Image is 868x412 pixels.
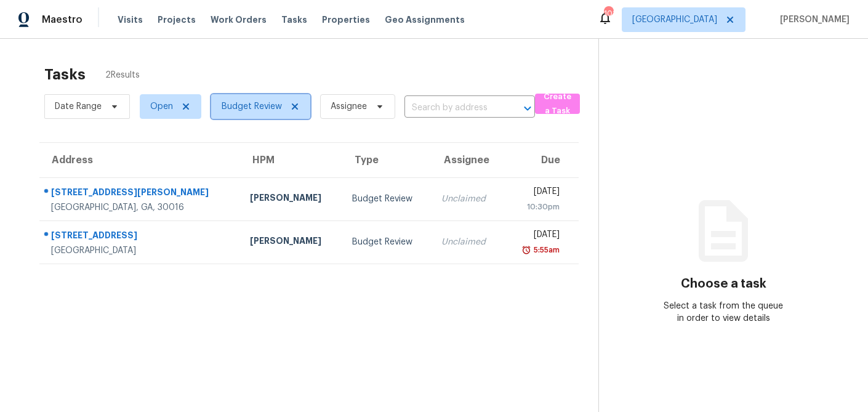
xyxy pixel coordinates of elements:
span: Visits [118,14,143,26]
div: Unclaimed [441,236,493,248]
div: [GEOGRAPHIC_DATA], GA, 30016 [51,201,230,214]
th: Address [39,143,240,177]
button: Create a Task [535,94,580,114]
div: Unclaimed [441,193,493,205]
input: Search by address [404,99,500,118]
span: Projects [158,14,196,26]
button: Open [519,100,536,117]
span: Geo Assignments [385,14,465,26]
h3: Choose a task [681,278,766,290]
div: [GEOGRAPHIC_DATA] [51,244,230,257]
span: Properties [322,14,370,26]
span: [GEOGRAPHIC_DATA] [632,14,717,26]
div: [STREET_ADDRESS][PERSON_NAME] [51,186,230,201]
div: 10:30pm [513,201,560,213]
div: Budget Review [352,236,422,248]
img: Overdue Alarm Icon [521,244,531,256]
span: Assignee [331,100,367,113]
span: Maestro [42,14,82,26]
th: Due [504,143,579,177]
div: [STREET_ADDRESS] [51,229,230,244]
th: Assignee [432,143,503,177]
div: Budget Review [352,193,422,205]
span: Create a Task [541,90,574,118]
th: HPM [240,143,342,177]
div: [PERSON_NAME] [250,192,332,207]
span: Tasks [281,15,307,24]
div: [DATE] [513,228,560,244]
span: [PERSON_NAME] [775,14,850,26]
div: 5:55am [531,244,560,256]
div: Select a task from the queue in order to view details [661,300,786,325]
span: Open [150,100,173,113]
h2: Tasks [44,68,86,81]
span: 2 Results [105,69,140,81]
span: Budget Review [222,100,282,113]
div: [DATE] [513,185,560,201]
span: Date Range [55,100,102,113]
div: 101 [604,7,613,20]
div: [PERSON_NAME] [250,235,332,250]
span: Work Orders [211,14,267,26]
th: Type [342,143,432,177]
